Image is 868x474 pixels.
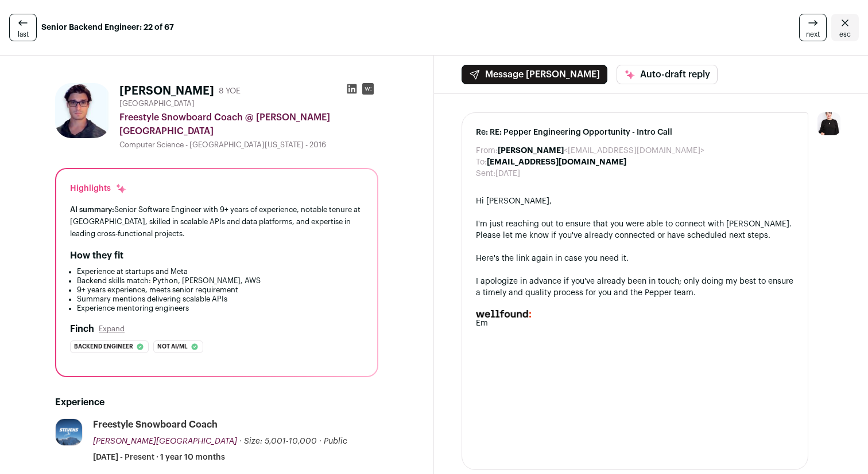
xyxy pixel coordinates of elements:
img: 2b5252d50b2ce7a2dbe29504dd4a71a76b34298701daa78a58baac693309bc49.jpg [56,419,82,445]
b: [EMAIL_ADDRESS][DOMAIN_NAME] [487,158,626,166]
span: Backend engineer [74,341,133,352]
h2: Experience [55,395,378,409]
li: Backend skills match: Python, [PERSON_NAME], AWS [77,276,363,285]
div: I apologize in advance if you've already been in touch; only doing my best to ensure a timely and... [476,276,794,299]
b: [PERSON_NAME] [498,147,564,155]
h2: Finch [70,322,94,336]
dd: <[EMAIL_ADDRESS][DOMAIN_NAME]> [498,145,704,156]
span: [GEOGRAPHIC_DATA] [119,99,195,108]
span: · Size: 5,001-10,000 [239,437,317,445]
div: Freestyle Snowboard Coach [93,418,218,431]
span: · [319,436,321,447]
span: [PERSON_NAME][GEOGRAPHIC_DATA] [93,437,237,445]
h1: [PERSON_NAME] [119,83,214,99]
div: Freestyle Snowboard Coach @ [PERSON_NAME][GEOGRAPHIC_DATA] [119,111,378,138]
div: Computer Science - [GEOGRAPHIC_DATA][US_STATE] - 2016 [119,140,378,150]
a: Here's the link again in case you need it. [476,254,629,263]
span: next [806,30,820,39]
div: 8 YOE [219,85,241,97]
dd: [DATE] [495,168,520,179]
a: last [9,14,37,41]
a: next [799,14,827,41]
h2: How they fit [70,249,123,263]
li: Experience mentoring engineers [77,304,363,313]
span: AI summary: [70,206,114,213]
span: esc [839,30,851,39]
div: Em [476,318,794,329]
button: Expand [99,324,125,334]
strong: Senior Backend Engineer: 22 of 67 [41,22,174,33]
div: Hi [PERSON_NAME], [476,195,794,207]
li: Experience at startups and Meta [77,267,363,276]
div: Highlights [70,183,127,194]
img: 9240684-medium_jpg [817,112,840,135]
img: 28f4c8e0ac210dced95e4dfc69bed5c53b39fbd91029dc331a4e59c8275175a3 [55,83,110,138]
span: Not ai/ml [157,341,188,352]
button: Message [PERSON_NAME] [462,65,607,84]
span: [DATE] - Present · 1 year 10 months [93,452,225,463]
button: Auto-draft reply [617,65,718,84]
span: last [18,30,29,39]
dt: To: [476,156,487,168]
span: Re: RE: Pepper Engineering Opportunity - Intro Call [476,127,794,138]
div: I'm just reaching out to ensure that you were able to connect with [PERSON_NAME]. Please let me k... [476,218,794,241]
li: 9+ years experience, meets senior requirement [77,285,363,295]
span: Public [324,437,347,445]
div: Senior Software Engineer with 9+ years of experience, notable tenure at [GEOGRAPHIC_DATA], skille... [70,203,363,240]
dt: Sent: [476,168,495,179]
img: AD_4nXd8mXtZXxLy6BW5oWOQUNxoLssU3evVOmElcTYOe9Q6vZR7bHgrarcpre-H0wWTlvQlXrfX4cJrmfo1PaFpYlo0O_KYH... [476,310,531,318]
dt: From: [476,145,498,156]
a: Close [831,14,859,41]
li: Summary mentions delivering scalable APIs [77,295,363,304]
